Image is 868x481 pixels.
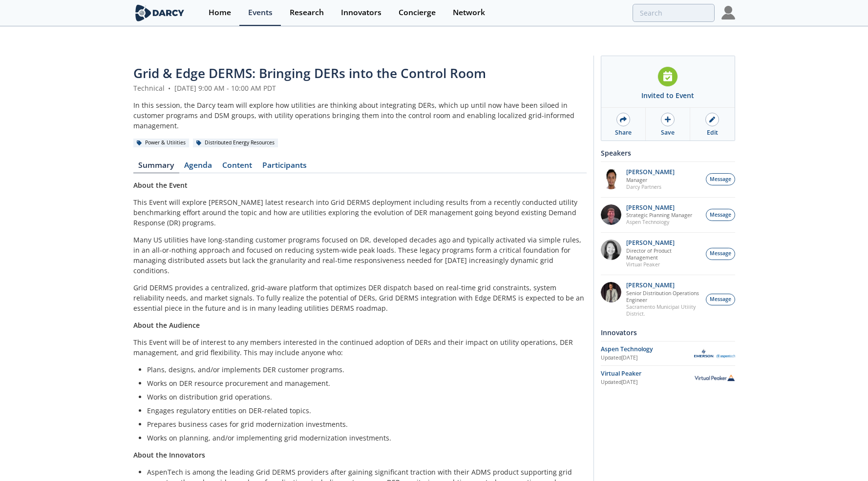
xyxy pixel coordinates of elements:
a: Virtual Peaker Updated[DATE] Virtual Peaker [601,369,735,386]
a: Aspen Technology Updated[DATE] Aspen Technology [601,345,735,362]
p: Sacramento Municipal Utility District. [626,303,700,317]
span: • [167,83,172,93]
button: Message [706,173,735,185]
strong: About the Audience [133,321,200,330]
li: Works on DER resource procurement and management. [147,378,580,388]
div: Aspen Technology [601,345,694,354]
div: Concierge [399,9,436,17]
div: Virtual Peaker [601,369,694,378]
a: Edit [690,108,734,140]
strong: About the Innovators [133,450,205,460]
button: Message [706,294,735,306]
a: Agenda [179,161,217,173]
div: Invited to Event [641,90,694,100]
li: Plans, designs, and/or implements DER customer programs. [147,364,580,375]
p: This Event will be of interest to any members interested in the continued adoption of DERs and th... [133,337,587,358]
div: Innovators [341,9,381,17]
div: Distributed Energy Resources [193,139,278,147]
p: Virtual Peaker [626,261,700,268]
span: Message [710,296,731,303]
img: logo-wide.svg [133,4,187,21]
span: Message [710,250,731,258]
p: Senior Distribution Operations Engineer [626,290,700,303]
p: Aspen Technology [626,219,692,225]
div: Updated [DATE] [601,379,694,386]
a: Content [217,161,257,173]
span: Grid & Edge DERMS: Bringing DERs into the Control Room [133,64,486,82]
p: [PERSON_NAME] [626,169,675,176]
div: Edit [707,128,718,137]
span: Message [710,211,731,219]
div: Updated [DATE] [601,354,694,362]
p: This Event will explore [PERSON_NAME] latest research into Grid DERMS deployment including result... [133,197,587,228]
img: Aspen Technology [694,349,735,358]
img: Profile [721,6,735,20]
li: Prepares business cases for grid modernization investments. [147,419,580,429]
span: Message [710,176,731,183]
input: Advanced Search [633,4,715,22]
div: Network [453,9,485,17]
div: Technical [DATE] 9:00 AM - 10:00 AM PDT [133,83,587,93]
img: vRBZwDRnSTOrB1qTpmXr [601,169,621,189]
div: Save [661,128,675,137]
div: Research [290,9,324,17]
p: Director of Product Management [626,247,700,261]
p: Darcy Partners [626,183,675,190]
p: Strategic Planning Manager [626,212,692,219]
img: Virtual Peaker [694,374,735,381]
button: Message [706,209,735,221]
div: Events [248,9,273,17]
li: Works on planning, and/or implementing grid modernization investments. [147,433,580,443]
p: Grid DERMS provides a centralized, grid-aware platform that optimizes DER dispatch based on real-... [133,282,587,313]
li: Works on distribution grid operations. [147,392,580,402]
li: Engages regulatory entities on DER-related topics. [147,405,580,416]
p: [PERSON_NAME] [626,204,692,211]
strong: About the Event [133,180,188,190]
p: Many US utilities have long-standing customer programs focused on DR, developed decades ago and t... [133,235,587,276]
img: 8160f632-77e6-40bd-9ce2-d8c8bb49c0dd [601,240,621,260]
iframe: chat widget [827,442,858,471]
div: Home [209,9,231,17]
a: Summary [133,161,179,173]
div: Power & Utilities [133,139,190,147]
p: [PERSON_NAME] [626,240,700,246]
button: Message [706,248,735,260]
div: Share [615,128,632,137]
div: Innovators [601,324,735,341]
img: 7fca56e2-1683-469f-8840-285a17278393 [601,282,621,302]
div: Speakers [601,144,735,161]
div: In this session, the Darcy team will explore how utilities are thinking about integrating DERs, w... [133,100,587,131]
img: accc9a8e-a9c1-4d58-ae37-132228efcf55 [601,204,621,225]
a: Participants [257,161,312,173]
p: [PERSON_NAME] [626,282,700,289]
p: Manager [626,177,675,183]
